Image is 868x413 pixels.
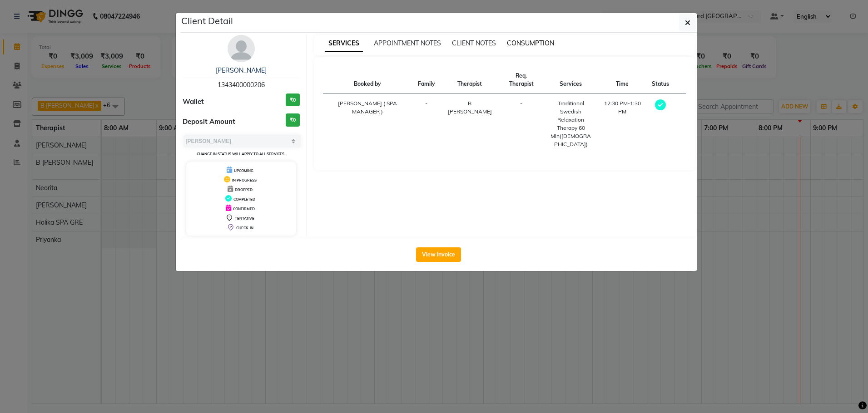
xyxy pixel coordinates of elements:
[598,66,647,94] th: Time
[197,152,285,156] small: Change in status will apply to all services.
[218,81,265,89] span: 1343400000206
[441,66,499,94] th: Therapist
[499,94,544,154] td: -
[216,66,267,74] a: [PERSON_NAME]
[286,113,300,127] h3: ₹0
[549,99,593,148] div: Traditional Swedish Relaxation Therapy 60 Min([DEMOGRAPHIC_DATA])
[233,206,255,211] span: CONFIRMED
[286,93,300,107] h3: ₹0
[448,100,492,115] span: B [PERSON_NAME]
[235,216,254,221] span: TENTATIVE
[416,247,461,262] button: View Invoice
[598,94,647,154] td: 12:30 PM-1:30 PM
[325,35,363,52] span: SERVICES
[232,178,257,182] span: IN PROGRESS
[412,66,441,94] th: Family
[183,117,235,127] span: Deposit Amount
[646,66,675,94] th: Status
[183,97,204,107] span: Wallet
[323,66,412,94] th: Booked by
[374,39,441,47] span: APPOINTMENT NOTES
[234,168,253,173] span: UPCOMING
[235,187,253,192] span: DROPPED
[323,94,412,154] td: [PERSON_NAME] ( SPA MANAGER )
[452,39,496,47] span: CLIENT NOTES
[236,226,253,230] span: CHECK-IN
[544,66,598,94] th: Services
[181,14,233,28] h5: Client Detail
[412,94,441,154] td: -
[507,39,554,47] span: CONSUMPTION
[499,66,544,94] th: Req. Therapist
[228,35,255,62] img: avatar
[233,197,255,202] span: COMPLETED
